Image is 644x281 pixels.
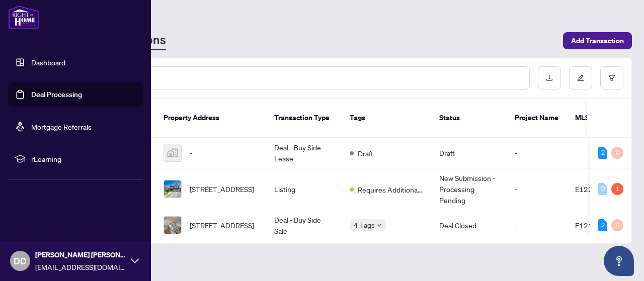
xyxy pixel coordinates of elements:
[164,144,181,161] img: thumbnail-img
[598,147,607,159] div: 2
[608,74,615,81] span: filter
[31,122,92,131] a: Mortgage Referrals
[8,5,39,29] img: logo
[507,168,567,210] td: -
[31,58,65,67] a: Dashboard
[354,219,375,231] span: 4 Tags
[611,219,623,231] div: 0
[266,99,342,138] th: Transaction Type
[507,99,567,138] th: Project Name
[611,147,623,159] div: 0
[190,220,254,231] span: [STREET_ADDRESS]
[577,74,584,81] span: edit
[431,99,507,138] th: Status
[266,168,342,210] td: Listing
[164,180,181,198] img: thumbnail-img
[567,99,627,138] th: MLS #
[190,183,254,195] span: [STREET_ADDRESS]
[358,148,373,159] span: Draft
[600,66,623,89] button: filter
[431,210,507,241] td: Deal Closed
[35,249,126,260] span: [PERSON_NAME] [PERSON_NAME]
[155,99,266,138] th: Property Address
[575,221,615,230] span: E12198677
[611,183,623,195] div: 1
[266,210,342,241] td: Deal - Buy Side Sale
[31,153,136,164] span: rLearning
[190,147,192,158] span: -
[431,168,507,210] td: New Submission - Processing Pending
[14,254,27,268] span: DD
[563,32,632,49] button: Add Transaction
[598,219,607,231] div: 2
[266,138,342,168] td: Deal - Buy Side Lease
[31,90,82,99] a: Deal Processing
[598,183,607,195] div: 0
[35,261,126,272] span: [EMAIL_ADDRESS][DOMAIN_NAME]
[507,138,567,168] td: -
[431,138,507,168] td: Draft
[164,217,181,234] img: thumbnail-img
[377,223,382,228] span: down
[546,74,553,81] span: download
[569,66,592,89] button: edit
[575,184,615,194] span: E12249431
[538,66,561,89] button: download
[342,99,431,138] th: Tags
[571,33,624,49] span: Add Transaction
[604,246,634,276] button: Open asap
[507,210,567,241] td: -
[358,184,423,195] span: Requires Additional Docs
